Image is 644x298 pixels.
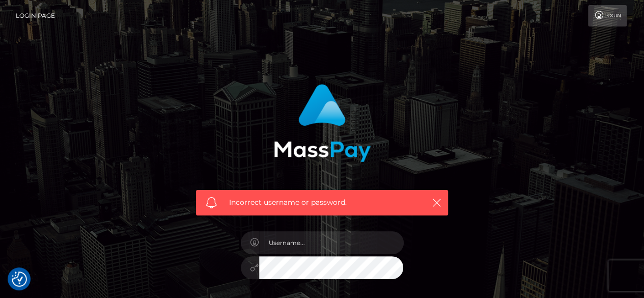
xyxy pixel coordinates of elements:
img: MassPay Login [274,84,371,162]
a: Login [588,5,627,26]
button: Consent Preferences [12,272,27,287]
a: Login Page [16,5,55,26]
input: Username... [259,231,404,254]
span: Incorrect username or password. [229,197,415,208]
img: Revisit consent button [12,272,27,287]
